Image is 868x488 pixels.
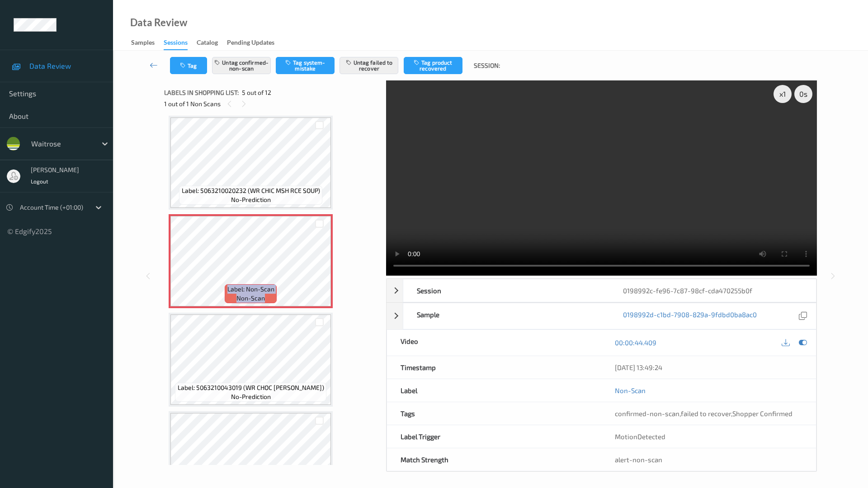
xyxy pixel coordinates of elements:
a: Non-Scan [615,386,646,395]
a: Sessions [164,37,197,50]
div: [DATE] 13:49:24 [615,363,802,372]
span: failed to recover [681,409,731,418]
div: Session0198992c-fe96-7c87-98cf-cda470255b0f [387,279,816,302]
a: 0198992d-c1bd-7908-829a-9fdbd0ba8ac0 [623,310,757,322]
div: Data Review [130,18,187,27]
span: Label: 5063210020232 (WR CHIC MSH RCE SOUP) [182,186,320,195]
div: Timestamp [387,356,602,379]
div: Match Strength [387,448,602,471]
a: Samples [131,37,164,49]
button: Tag system-mistake [276,57,335,74]
div: Label [387,379,602,402]
span: , , [615,409,793,418]
span: confirmed-non-scan [615,409,679,418]
a: Pending Updates [227,37,283,49]
span: Labels in shopping list: [164,88,239,97]
div: 0 s [794,85,812,103]
span: non-scan [236,294,265,303]
div: Label Trigger [387,425,602,448]
span: Shopper Confirmed [732,409,793,418]
div: Sessions [164,38,188,50]
div: 0198992c-fe96-7c87-98cf-cda470255b0f [609,279,816,302]
span: no-prediction [231,392,271,401]
button: Untag confirmed-non-scan [212,57,271,74]
div: Sample0198992d-c1bd-7908-829a-9fdbd0ba8ac0 [387,303,816,329]
div: Video [387,330,602,356]
div: Samples [131,38,155,49]
div: Sample [403,303,610,329]
a: 00:00:44.409 [615,338,656,347]
button: Tag product recovered [404,57,462,74]
div: Tags [387,402,602,425]
span: 5 out of 12 [242,88,271,97]
button: Untag failed to recover [340,57,398,74]
div: 1 out of 1 Non Scans [164,98,380,109]
a: Catalog [197,37,227,49]
div: alert-non-scan [615,455,802,464]
div: Pending Updates [227,38,274,49]
span: no-prediction [231,195,271,204]
div: MotionDetected [601,425,816,448]
span: Label: Non-Scan [227,285,274,294]
div: Session [403,279,610,302]
div: Catalog [197,38,218,49]
button: Tag [170,57,207,74]
span: Label: 5063210043019 (WR CHOC [PERSON_NAME]) [178,383,324,392]
span: Session: [474,61,500,70]
div: x 1 [774,85,792,103]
